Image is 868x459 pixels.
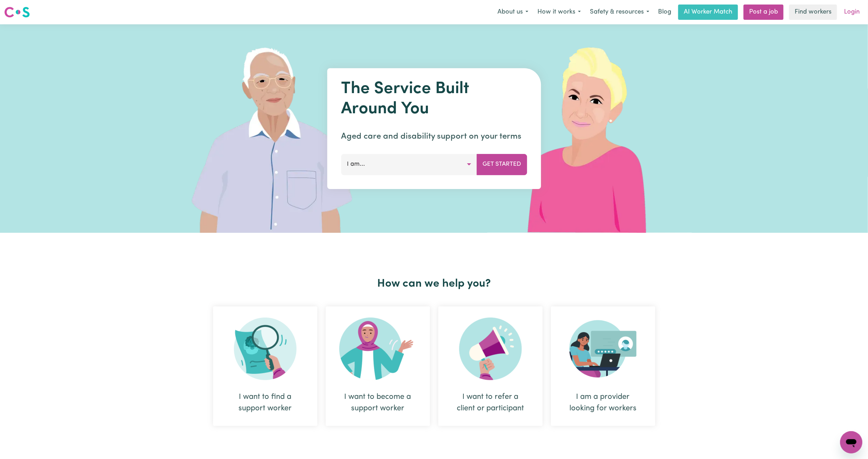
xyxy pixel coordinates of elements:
[533,5,585,19] button: How it works
[493,5,533,19] button: About us
[213,306,317,426] div: I want to find a support worker
[326,306,430,426] div: I want to become a support worker
[789,5,837,20] a: Find workers
[234,318,297,380] img: Search
[840,5,864,20] a: Login
[654,5,675,20] a: Blog
[341,79,527,119] h1: The Service Built Around You
[342,391,413,414] div: I want to become a support worker
[230,391,301,414] div: I want to find a support worker
[339,318,416,380] img: Become Worker
[568,391,639,414] div: I am a provider looking for workers
[209,277,659,290] h2: How can we help you?
[585,5,654,19] button: Safety & resources
[4,4,30,20] a: Careseekers logo
[341,130,527,143] p: Aged care and disability support on your terms
[678,5,738,20] a: AI Worker Match
[840,431,862,453] iframe: Button to launch messaging window, conversation in progress
[455,391,526,414] div: I want to refer a client or participant
[744,5,784,20] a: Post a job
[341,154,477,175] button: I am...
[459,318,522,380] img: Refer
[477,154,527,175] button: Get Started
[438,306,543,426] div: I want to refer a client or participant
[4,6,30,18] img: Careseekers logo
[551,306,655,426] div: I am a provider looking for workers
[569,318,637,380] img: Provider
